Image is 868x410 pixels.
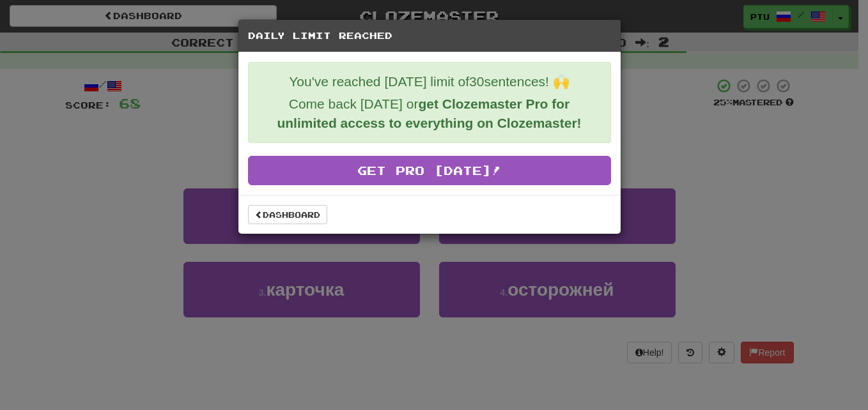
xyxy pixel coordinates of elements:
[258,95,601,133] p: Come back [DATE] or
[248,156,611,185] a: Get Pro [DATE]!
[248,205,327,224] a: Dashboard
[258,72,601,91] p: You've reached [DATE] limit of 30 sentences! 🙌
[277,96,581,130] strong: get Clozemaster Pro for unlimited access to everything on Clozemaster!
[248,29,611,42] h5: Daily Limit Reached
